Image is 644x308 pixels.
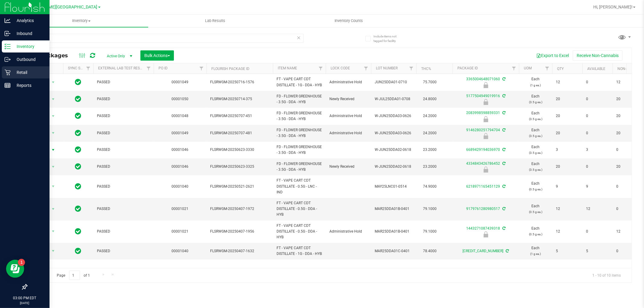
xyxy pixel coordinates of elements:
[210,164,269,170] span: FLSRWGM-20250623-3325
[586,248,609,254] span: 5
[329,113,367,119] span: Administrative Hold
[97,206,150,212] span: PASSED
[172,249,189,253] a: 00001040
[14,18,148,24] span: Inventory
[452,231,520,237] div: Administrative Hold
[501,207,505,211] span: Sync from Compliance System
[210,113,269,119] span: FLSRWGM-20250707-451
[5,82,11,88] inline-svg: Reports
[452,116,520,122] div: Administrative Hold
[586,79,609,85] span: 0
[172,97,189,101] a: 00001050
[501,148,505,152] span: Sync from Compliance System
[282,14,416,27] a: Inventory Counts
[11,30,47,37] p: Inbound
[406,63,416,74] a: Filter
[50,182,57,191] span: select
[75,129,82,137] span: In Sync
[420,95,440,103] span: 24.8000
[466,111,500,115] a: 2083998598859331
[172,164,189,169] a: 00001046
[375,96,413,102] span: W-JUL25DDA01-0708
[586,229,609,234] span: 0
[523,110,549,122] span: Each
[5,43,11,49] inline-svg: Inventory
[523,161,549,173] span: Each
[144,53,170,58] span: Bulk Actions
[172,184,189,189] a: 00001040
[593,5,633,9] span: Hi, [PERSON_NAME]!
[197,18,233,24] span: Lab Results
[523,150,549,156] p: (3.5 g ea.)
[466,77,500,81] a: 3365004648071060
[523,76,549,88] span: Each
[420,247,440,256] span: 78.4000
[210,130,269,136] span: FLSRWGM-20250707-481
[277,127,322,139] span: FD - FLOWER GREENHOUSE - 3.5G - DDA - HYB
[144,63,154,74] a: Filter
[97,248,150,254] span: PASSED
[524,66,532,70] a: UOM
[11,56,47,63] p: Outbound
[501,111,505,115] span: Sync from Compliance System
[376,66,398,70] a: Lot Number
[210,96,269,102] span: FLSRWGM-20250714-375
[501,77,505,81] span: Sync from Compliance System
[361,63,371,74] a: Filter
[277,161,322,173] span: FD - FLOWER GREENHOUSE - 3.5G - DDA - HYB
[98,66,146,70] a: External Lab Test Result
[278,66,297,70] a: Item Name
[542,63,552,74] a: Filter
[375,130,413,136] span: W-JUN25DDA03-0626
[210,184,269,189] span: FLSRWGM-20250521-2621
[329,130,367,136] span: Administrative Hold
[31,52,74,59] span: All Packages
[75,182,82,191] span: In Sync
[466,148,500,152] a: 6689429194036970
[556,130,579,136] span: 20
[210,229,269,234] span: FLSRWGM-20250407-1956
[505,249,509,253] span: Sync from Compliance System
[556,229,579,234] span: 12
[329,79,367,85] span: Administrative Hold
[616,206,639,212] span: 0
[375,113,413,119] span: W-JUN25DDA03-0626
[75,112,82,120] span: In Sync
[210,248,269,254] span: FLSRWGM-20250407-1632
[466,94,500,98] a: 5177504949019916
[375,164,413,170] span: W-JUN25DDA02-0618
[616,113,639,119] span: 20
[523,167,549,173] p: (3.5 g ea.)
[277,223,322,240] span: FT - VAPE CART CDT DISTILLATE - 0.5G - DDA - HYB
[420,112,440,120] span: 24.2000
[375,206,413,212] span: MAR25DDA01B-0401
[616,79,639,85] span: 12
[50,95,57,103] span: select
[466,207,500,211] a: 9179761280980517
[587,67,605,71] a: Available
[277,144,322,156] span: FD - FLOWER GREENHOUSE - 3.5G - DDA - HYB
[83,63,93,74] a: Filter
[75,227,82,236] span: In Sync
[75,247,82,255] span: In Sync
[557,67,564,71] a: Qty
[97,147,150,153] span: PASSED
[11,82,47,89] p: Reports
[463,249,504,253] a: [CREDIT_CARD_NUMBER]
[523,231,549,237] p: (0.5 g ea.)
[210,79,269,85] span: FLSRWGM-20250716-1576
[68,66,91,70] a: Sync Status
[277,178,322,195] span: FT - VAPE CART CDT DISTILLATE - 0.5G - LNC - IND
[18,259,25,266] iframe: Resource center unread badge
[277,200,322,218] span: FT - VAPE CART CDT DISTILLATE - 0.5G - DDA - HYB
[586,164,609,170] span: 0
[420,205,440,213] span: 79.1000
[523,226,549,237] span: Each
[556,206,579,212] span: 12
[523,82,549,88] p: (1 g ea.)
[75,145,82,154] span: In Sync
[97,229,150,234] span: PASSED
[329,164,367,170] span: Newly Received
[11,69,47,76] p: Retail
[523,133,549,139] p: (3.5 g ea.)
